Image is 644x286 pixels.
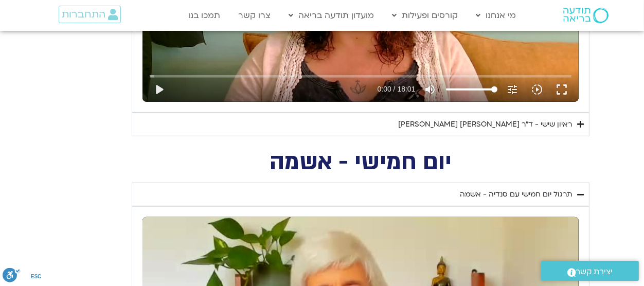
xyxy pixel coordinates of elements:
a: צרו קשר [233,6,276,25]
a: התחברות [59,6,121,23]
span: יצירת קשר [576,265,613,279]
h2: יום חמישי - אשמה [132,152,589,173]
div: ראיון שישי - ד"ר [PERSON_NAME] [PERSON_NAME] [398,118,572,131]
a: מי אנחנו [471,6,521,25]
summary: ראיון שישי - ד"ר [PERSON_NAME] [PERSON_NAME] [132,113,589,136]
span: התחברות [62,9,105,20]
div: תרגול יום חמישי עם סנדיה - אשמה [460,188,572,201]
a: קורסים ופעילות [387,6,463,25]
summary: תרגול יום חמישי עם סנדיה - אשמה [132,183,589,206]
a: מועדון תודעה בריאה [283,6,379,25]
a: יצירת קשר [541,261,639,281]
img: תודעה בריאה [563,8,609,23]
a: תמכו בנו [183,6,225,25]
